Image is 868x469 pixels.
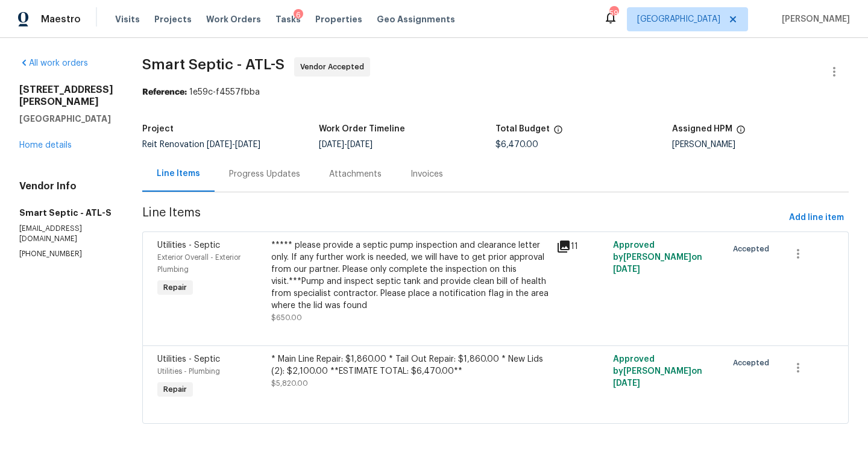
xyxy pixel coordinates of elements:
[300,61,369,73] span: Vendor Accepted
[159,383,192,395] span: Repair
[553,125,563,140] span: The total cost of line items that have been proposed by Opendoor. This sum includes line items th...
[777,13,850,25] span: [PERSON_NAME]
[319,125,405,133] h5: Work Order Timeline
[19,59,88,68] a: All work orders
[319,140,373,149] span: -
[142,86,849,98] div: 1e59c-f4557fbba
[613,355,702,388] span: Approved by [PERSON_NAME] on
[672,125,732,133] h5: Assigned HPM
[410,168,443,180] div: Invoices
[271,314,302,321] span: $650.00
[235,140,260,149] span: [DATE]
[19,180,113,192] h4: Vendor Info
[19,141,72,150] a: Home details
[609,7,618,19] div: 59
[377,13,455,25] span: Geo Assignments
[275,15,301,24] span: Tasks
[229,168,300,180] div: Progress Updates
[157,355,220,364] span: Utilities - Septic
[733,357,774,369] span: Accepted
[142,125,174,133] h5: Project
[733,243,774,255] span: Accepted
[157,368,220,375] span: Utilities - Plumbing
[319,140,344,149] span: [DATE]
[142,88,187,96] b: Reference:
[142,57,285,72] span: Smart Septic - ATL-S
[142,140,260,149] span: Reit Renovation
[495,140,538,149] span: $6,470.00
[19,224,113,244] p: [EMAIL_ADDRESS][DOMAIN_NAME]
[347,140,373,149] span: [DATE]
[294,9,303,21] div: 6
[736,125,746,140] span: The hpm assigned to this work order.
[157,254,241,273] span: Exterior Overall - Exterior Plumbing
[19,113,113,125] h5: [GEOGRAPHIC_DATA]
[207,140,260,149] span: -
[154,13,192,25] span: Projects
[613,241,702,274] span: Approved by [PERSON_NAME] on
[206,13,261,25] span: Work Orders
[329,168,382,180] div: Attachments
[115,13,140,25] span: Visits
[41,13,81,25] span: Maestro
[157,168,200,180] div: Line Items
[789,210,844,225] span: Add line item
[159,282,192,294] span: Repair
[19,84,113,108] h2: [STREET_ADDRESS][PERSON_NAME]
[19,207,113,219] h5: Smart Septic - ATL-S
[556,239,606,254] div: 11
[271,239,549,312] div: ***** please provide a septic pump inspection and clearance letter only. If any further work is n...
[784,207,849,229] button: Add line item
[271,353,549,377] div: * Main Line Repair: $1,860.00 * Tail Out Repair: $1,860.00 * New Lids (2): $2,100.00 **ESTIMATE T...
[315,13,362,25] span: Properties
[157,241,220,250] span: Utilities - Septic
[271,380,308,387] span: $5,820.00
[637,13,720,25] span: [GEOGRAPHIC_DATA]
[613,379,640,388] span: [DATE]
[19,249,113,259] p: [PHONE_NUMBER]
[207,140,232,149] span: [DATE]
[613,265,640,274] span: [DATE]
[495,125,550,133] h5: Total Budget
[672,140,849,149] div: [PERSON_NAME]
[142,207,784,229] span: Line Items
